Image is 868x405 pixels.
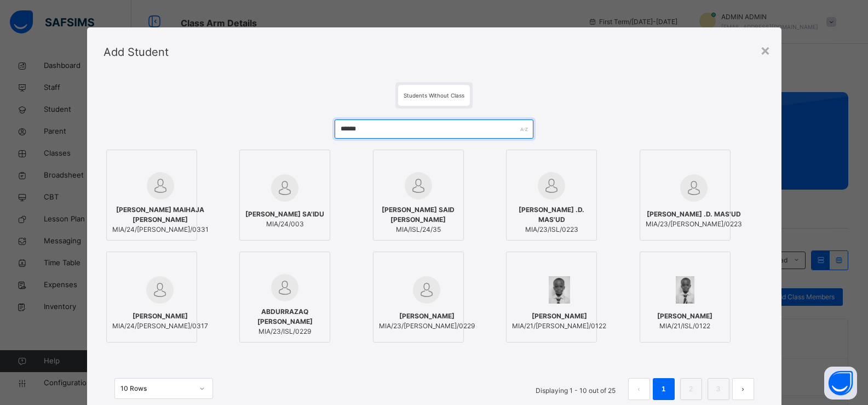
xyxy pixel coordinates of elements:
[379,321,475,331] span: MIA/23/[PERSON_NAME]/0229
[379,311,475,321] span: [PERSON_NAME]
[732,378,754,400] li: 下一页
[732,378,754,400] button: next page
[379,225,458,235] span: MIA/ISL/24/35
[512,225,591,235] span: MIA/23/ISL/0223
[245,209,324,219] span: [PERSON_NAME] SA'IDU
[245,327,324,336] span: MIA/23/ISL/0229
[512,321,606,331] span: MIA/21/[PERSON_NAME]/0122
[527,378,624,400] li: Displaying 1 - 10 out of 25
[271,174,298,202] img: default.svg
[628,378,650,400] li: 上一页
[549,276,570,304] img: MIA_21_128.png
[245,307,324,327] span: ABDURRAZAQ [PERSON_NAME]
[404,92,464,99] span: Students Without Class
[112,225,209,235] span: MIA/24/[PERSON_NAME]/0331
[628,378,650,400] button: prev page
[413,276,440,304] img: default.svg
[657,321,712,331] span: MIA/21/ISL/0122
[112,311,208,321] span: [PERSON_NAME]
[538,172,565,199] img: default.svg
[112,321,208,331] span: MIA/24/[PERSON_NAME]/0317
[512,311,606,321] span: [PERSON_NAME]
[646,219,742,229] span: MIA/23/[PERSON_NAME]/0223
[713,382,723,396] a: 3
[271,274,298,301] img: default.svg
[657,311,712,321] span: [PERSON_NAME]
[245,219,324,229] span: MIA/24/003
[760,38,771,61] div: ×
[653,378,675,400] li: 1
[512,205,591,225] span: [PERSON_NAME] .D. MAS'UD
[686,382,696,396] a: 2
[676,276,694,304] img: MIA_ISL_21_128.png
[405,172,432,199] img: default.svg
[680,174,708,202] img: default.svg
[646,209,742,219] span: [PERSON_NAME] .D. MAS'UD
[120,384,193,393] div: 10 Rows
[658,382,669,396] a: 1
[112,205,209,225] span: [PERSON_NAME] MAIHAJA [PERSON_NAME]
[680,378,702,400] li: 2
[708,378,729,400] li: 3
[379,205,458,225] span: [PERSON_NAME] SAID [PERSON_NAME]
[824,367,857,400] button: Open asap
[146,276,174,304] img: default.svg
[104,45,169,59] span: Add Student
[147,172,174,199] img: default.svg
